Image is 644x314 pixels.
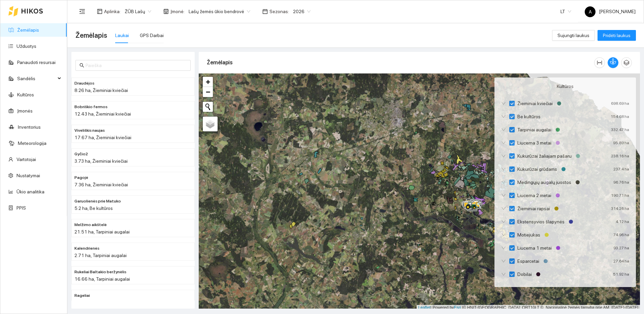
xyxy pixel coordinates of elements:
span: Bobriškio fermos [74,104,107,110]
button: menu-fold [75,5,89,18]
span: Medingųjų augalų juostos [515,179,574,186]
span: Aplinka : [104,8,121,15]
span: down [501,140,506,145]
span: Pagojė [74,175,88,181]
span: 21.51 ha, Tarpiniai augalai [74,229,130,234]
div: 332.47 ha [611,126,629,133]
a: Nustatymai [17,173,40,178]
span: Žemėlapis [75,30,107,41]
span: 2.71 ha, Tarpiniai augalai [74,253,127,258]
span: Sujungti laukus [557,32,589,39]
span: down [501,167,506,171]
span: − [206,88,210,96]
div: 27.64 ha [613,257,629,265]
span: menu-fold [79,8,85,14]
span: Gyčio2 [74,151,88,157]
span: Melžimo aikštelė [74,222,107,228]
span: search [79,63,84,68]
span: 7.36 ha, Žieminiai kviečiai [74,182,128,187]
span: Rageliai [74,292,90,299]
span: Liucerna 1 metai [515,244,554,252]
span: ŽŪB Lašų [125,6,151,17]
span: 17.67 ha, Žieminiai kviečiai [74,135,131,140]
span: + [206,77,210,86]
a: Inventorius [18,124,41,130]
span: down [501,246,506,250]
span: Garuolienės prie Matuko [74,198,121,205]
span: 5.2 ha, Be kultūros [74,206,113,211]
div: 4.12 ha [616,218,629,225]
a: Žemėlapis [17,27,39,33]
span: Pridėti laukus [603,32,631,39]
div: 314.26 ha [611,205,629,212]
a: Sujungti laukus [552,33,595,38]
a: Ūkio analitika [17,189,44,194]
div: Žemėlapis [207,53,594,72]
div: 698.69 ha [611,100,629,107]
span: LT [560,6,571,17]
span: 2026 [293,6,311,17]
span: Be kultūros [515,113,543,120]
span: column-width [594,60,605,65]
a: Panaudoti resursai [17,60,56,65]
span: Liucerna 3 metai [515,139,554,147]
span: [PERSON_NAME] [585,9,636,14]
button: Initiate a new search [203,102,213,112]
div: 154.68 ha [611,113,629,120]
span: Žieminiai rapsai [515,205,553,212]
span: Kalendrienės [74,245,99,252]
span: Liucerna 2 metai [515,192,554,199]
a: Užduotys [17,43,36,49]
span: Sandėlis [17,72,56,85]
span: Motiejukas [515,231,543,239]
div: 74.96 ha [613,231,629,239]
span: down [501,101,506,106]
span: Įmonė : [170,8,185,15]
button: Pridėti laukus [598,30,636,41]
a: Layers [203,117,218,131]
span: 34.62 ha, Tarpiniai augalai [74,300,130,305]
span: 8.26 ha, Žieminiai kviečiai [74,88,128,93]
span: Ekstensyvios šlapynės [515,218,567,225]
div: 190.71 ha [611,192,629,199]
a: Vartotojai [17,157,36,162]
span: Kukurūzai grūdams [515,165,560,173]
span: 3.73 ha, Žieminiai kviečiai [74,158,128,164]
span: Sezonas : [269,8,289,15]
button: column-width [594,57,605,68]
span: Dobilai [515,271,535,278]
span: Esparcetai [515,257,542,265]
a: Zoom out [203,87,213,97]
span: 16.66 ha, Tarpiniai augalai [74,276,130,282]
a: Zoom in [203,77,213,87]
div: 238.16 ha [611,152,629,160]
a: Kultūros [17,92,34,97]
a: Esri [454,305,461,310]
span: Kultūros [557,83,574,90]
span: down [501,272,506,277]
span: Žieminiai kviečiai [515,100,555,107]
div: Laukai [115,32,129,39]
div: 51.92 ha [613,271,629,278]
span: Lašų žemės ūkio bendrovė [189,6,250,17]
span: calendar [262,9,268,14]
span: down [501,206,506,211]
span: down [501,127,506,132]
span: down [501,154,506,158]
span: A [589,6,592,17]
a: Leaflet [418,305,430,310]
div: | Powered by © HNIT-[GEOGRAPHIC_DATA]; ORT10LT ©, Nacionalinė žemės tarnyba prie AM, [DATE]-[DATE] [417,305,640,311]
span: Rukeliai Baltakio beržynėlis [74,269,126,275]
span: down [501,114,506,119]
a: Įmonės [17,108,33,114]
span: layout [97,9,102,14]
span: down [501,259,506,263]
span: down [501,232,506,237]
div: GPS Darbai [140,32,164,39]
a: PPIS [17,205,26,211]
span: Draudėjos [74,80,94,87]
div: 237.4 ha [613,165,629,173]
button: Sujungti laukus [552,30,595,41]
a: Meteorologija [18,140,46,146]
span: Viveliškis naujas [74,127,105,134]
